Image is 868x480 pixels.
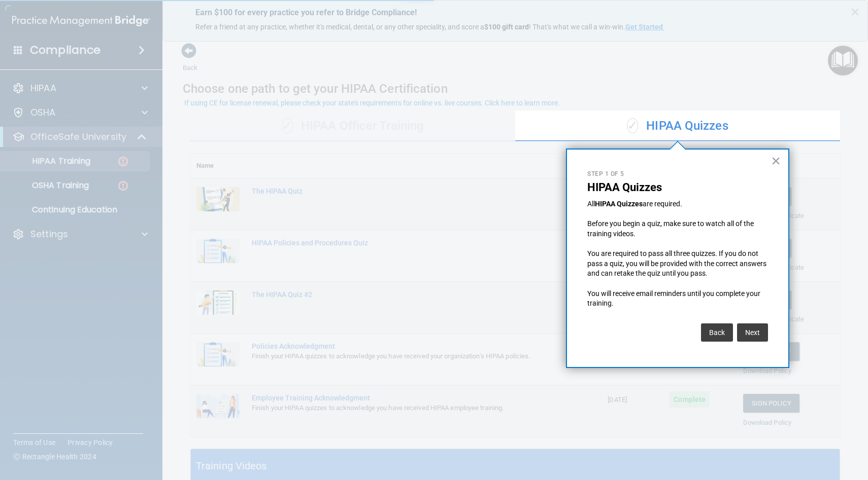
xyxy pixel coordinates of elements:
p: HIPAA Quizzes [587,181,768,194]
p: Before you begin a quiz, make sure to watch all of the training videos. [587,219,768,239]
p: You are required to pass all three quizzes. If you do not pass a quiz, you will be provided with ... [587,249,768,279]
span: All [587,200,595,208]
p: Step 1 of 5 [587,170,768,178]
span: ✓ [627,118,638,133]
div: HIPAA Quizzes [515,111,840,141]
button: Close [771,153,781,169]
button: Next [737,323,768,342]
strong: HIPAA Quizzes [595,200,643,208]
button: Back [701,323,733,342]
p: You will receive email reminders until you complete your training. [587,289,768,309]
span: are required. [643,200,682,208]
